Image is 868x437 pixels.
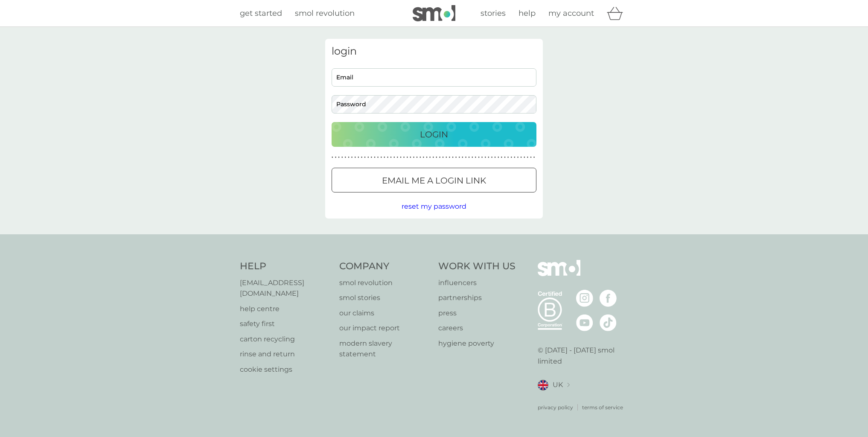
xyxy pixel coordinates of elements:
span: stories [481,9,506,18]
img: UK flag [538,380,548,390]
p: ● [426,155,428,160]
p: ● [442,155,444,160]
p: ● [416,155,418,160]
p: ● [361,155,363,160]
a: privacy policy [538,403,573,411]
p: ● [458,155,460,160]
img: visit the smol Youtube page [576,314,593,331]
p: ● [374,155,376,160]
h4: Work With Us [438,260,516,273]
p: ● [530,155,532,160]
p: ● [455,155,457,160]
p: ● [507,155,509,160]
a: our impact report [339,323,430,334]
p: ● [481,155,483,160]
p: ● [410,155,411,160]
p: ● [498,155,499,160]
a: smol stories [339,292,430,303]
p: ● [364,155,366,160]
p: ● [400,155,402,160]
h3: login [332,45,536,58]
a: carton recycling [240,334,331,345]
div: basket [607,5,628,22]
p: ● [527,155,529,160]
p: ● [429,155,431,160]
p: ● [439,155,441,160]
p: ● [436,155,437,160]
p: ● [488,155,489,160]
a: help [518,7,536,20]
p: ● [510,155,512,160]
p: safety first [240,318,331,329]
p: ● [354,155,356,160]
p: ● [514,155,516,160]
p: ● [462,155,463,160]
p: ● [413,155,415,160]
p: ● [520,155,522,160]
span: smol revolution [295,9,355,18]
a: smol revolution [295,7,355,20]
p: ● [393,155,395,160]
p: ● [423,155,425,160]
p: ● [472,155,473,160]
a: modern slavery statement [339,338,430,360]
p: ● [332,155,333,160]
p: influencers [438,277,516,288]
p: Email me a login link [382,174,486,187]
p: ● [465,155,467,160]
p: ● [468,155,470,160]
a: my account [548,7,594,20]
img: visit the smol Facebook page [600,290,617,307]
button: Email me a login link [332,168,536,192]
button: Login [332,122,536,147]
p: © [DATE] - [DATE] smol limited [538,345,629,367]
p: ● [397,155,399,160]
a: help centre [240,303,331,315]
p: our claims [339,308,430,319]
p: ● [403,155,405,160]
a: careers [438,323,516,334]
p: ● [390,155,392,160]
h4: Company [339,260,430,273]
p: ● [478,155,480,160]
a: press [438,308,516,319]
p: ● [475,155,477,160]
p: ● [358,155,359,160]
span: get started [240,9,282,18]
img: visit the smol Instagram page [576,290,593,307]
p: ● [351,155,353,160]
p: ● [449,155,451,160]
p: ● [387,155,389,160]
p: rinse and return [240,349,331,360]
p: ● [371,155,373,160]
img: select a new location [567,383,570,387]
p: ● [524,155,525,160]
img: smol [413,5,455,21]
button: reset my password [402,201,466,212]
p: ● [494,155,496,160]
a: hygiene poverty [438,338,516,349]
a: smol revolution [339,277,430,288]
a: partnerships [438,292,516,303]
a: cookie settings [240,364,331,375]
p: ● [377,155,379,160]
p: ● [452,155,454,160]
p: ● [484,155,486,160]
p: ● [367,155,369,160]
p: Login [420,128,448,141]
a: [EMAIL_ADDRESS][DOMAIN_NAME] [240,277,331,299]
a: terms of service [582,403,623,411]
p: ● [446,155,447,160]
p: ● [348,155,350,160]
p: ● [504,155,506,160]
p: ● [380,155,382,160]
